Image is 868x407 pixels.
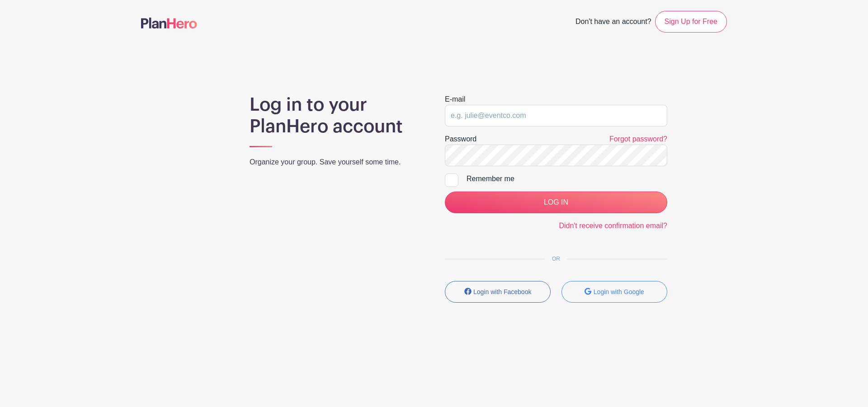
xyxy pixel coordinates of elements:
a: Sign Up for Free [655,11,727,33]
label: Password [445,134,476,145]
small: Login with Google [594,288,644,295]
button: Login with Facebook [445,281,551,303]
div: Remember me [467,173,667,184]
a: Forgot password? [609,135,667,143]
h1: Log in to your PlanHero account [250,94,423,137]
img: logo-507f7623f17ff9eddc593b1ce0a138ce2505c220e1c5a4e2b4648c50719b7d32.svg [141,18,197,28]
span: Don't have an account? [576,13,651,33]
small: Login with Facebook [473,288,531,295]
span: OR [545,256,567,262]
p: Organize your group. Save yourself some time. [250,157,423,168]
input: e.g. julie@eventco.com [445,105,667,126]
input: LOG IN [445,192,667,213]
a: Didn't receive confirmation email? [559,222,667,229]
button: Login with Google [561,281,667,303]
label: E-mail [445,94,465,105]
